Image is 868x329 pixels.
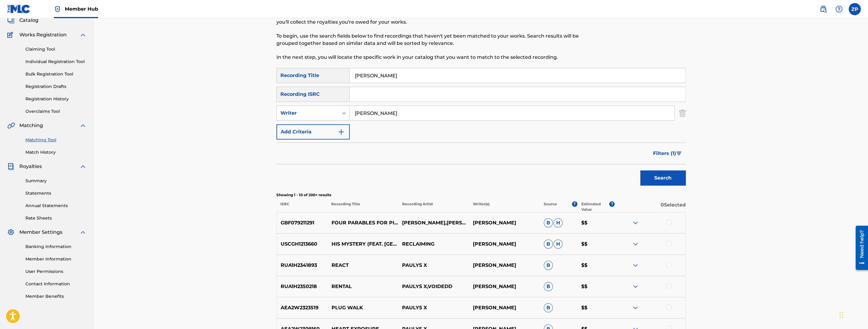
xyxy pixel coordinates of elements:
[25,215,87,221] a: Rate Sheets
[277,262,328,269] p: RUA1H2341893
[338,128,345,136] img: 9d2ae6d4665cec9f34b9.svg
[276,68,686,189] form: Search Form
[25,149,87,156] a: Match History
[79,163,87,170] img: expand
[553,218,563,227] span: H
[19,122,43,129] span: Matching
[679,106,686,121] img: Delete Criterion
[25,203,87,209] a: Annual Statements
[398,262,469,269] p: PAULYS X
[7,31,15,39] img: Works Registration
[398,283,469,290] p: PAULYS X,VOIDEDD
[79,229,87,236] img: expand
[327,240,398,248] p: HIS MYSTERY (FEAT. [GEOGRAPHIC_DATA])
[7,229,15,236] img: Member Settings
[469,240,540,248] p: [PERSON_NAME]
[54,5,61,13] img: Top Rightsholder
[833,3,845,15] div: Help
[838,300,868,329] iframe: Chat Widget
[469,283,540,290] p: [PERSON_NAME]
[25,178,87,184] a: Summary
[276,201,327,212] p: ISRC
[544,218,553,227] span: B
[19,31,67,39] span: Works Registration
[469,304,540,311] p: [PERSON_NAME]
[577,262,615,269] p: $$
[615,201,685,212] p: 0 Selected
[25,71,87,77] a: Bulk Registration Tool
[327,304,398,311] p: PLUG WALK
[7,163,15,170] img: Royalties
[25,256,87,262] a: Member Information
[280,109,335,117] div: Writer
[817,3,829,15] a: Public Search
[609,201,615,207] span: ?
[840,306,843,324] div: Drag
[79,31,87,39] img: expand
[398,240,469,248] p: RECLAIMING
[640,170,686,186] button: Search
[653,150,676,157] span: Filters ( 1 )
[25,83,87,90] a: Registration Drafts
[835,5,843,13] img: help
[276,32,592,47] p: To begin, use the search fields below to find recordings that haven't yet been matched to your wo...
[327,283,398,290] p: RENTAL
[632,283,639,290] img: expand
[19,17,38,24] span: Catalog
[820,5,827,13] img: search
[25,293,87,300] a: Member Benefits
[544,282,553,291] span: B
[7,17,15,24] img: Catalog
[544,240,553,249] span: B
[632,219,639,227] img: expand
[277,219,328,227] p: GBF079211291
[276,11,592,26] p: The Matching Tool enables you to suggest matches between and works in your catalog. This helps en...
[398,304,469,311] p: PAULYS X
[276,54,592,61] p: In the next step, you will locate the specific work in your catalog that you want to match to the...
[577,283,615,290] p: $$
[469,262,540,269] p: [PERSON_NAME]
[25,243,87,250] a: Banking Information
[19,163,42,170] span: Royalties
[469,219,540,227] p: [PERSON_NAME]
[327,219,398,227] p: FOUR PARABLES FOR PIANO & ORCHESTRA: 1. RAMBLING TILL THE BUTCHER CUTS US DOWN
[65,5,98,12] span: Member Hub
[544,303,553,312] span: B
[544,201,557,212] p: Source
[577,240,615,248] p: $$
[577,219,615,227] p: $$
[632,240,639,248] img: expand
[553,240,563,249] span: H
[7,17,38,24] a: CatalogCatalog
[19,229,62,236] span: Member Settings
[849,3,861,15] div: User Menu
[25,137,87,143] a: Matching Tool
[581,201,609,212] p: Estimated Value
[632,304,639,311] img: expand
[7,5,31,13] img: MLC Logo
[327,262,398,269] p: REACT
[25,108,87,115] a: Overclaims Tool
[276,192,686,198] p: Showing 1 - 10 of 200+ results
[851,223,868,273] iframe: Resource Center
[469,201,540,212] p: Writer(s)
[79,122,87,129] img: expand
[276,124,350,139] button: Add Criteria
[277,304,328,311] p: AEA2W2323519
[577,304,615,311] p: $$
[398,219,469,227] p: [PERSON_NAME],[PERSON_NAME],NEW WORLD SYMPHONY ORCHESTRA,[PERSON_NAME]
[25,96,87,102] a: Registration History
[7,122,15,129] img: Matching
[25,190,87,196] a: Statements
[572,201,577,207] span: ?
[25,281,87,287] a: Contact Information
[277,240,328,248] p: USCGH1213660
[277,283,328,290] p: RUA1H2350218
[25,46,87,52] a: Claiming Tool
[632,262,639,269] img: expand
[25,59,87,65] a: Individual Registration Tool
[544,261,553,270] span: B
